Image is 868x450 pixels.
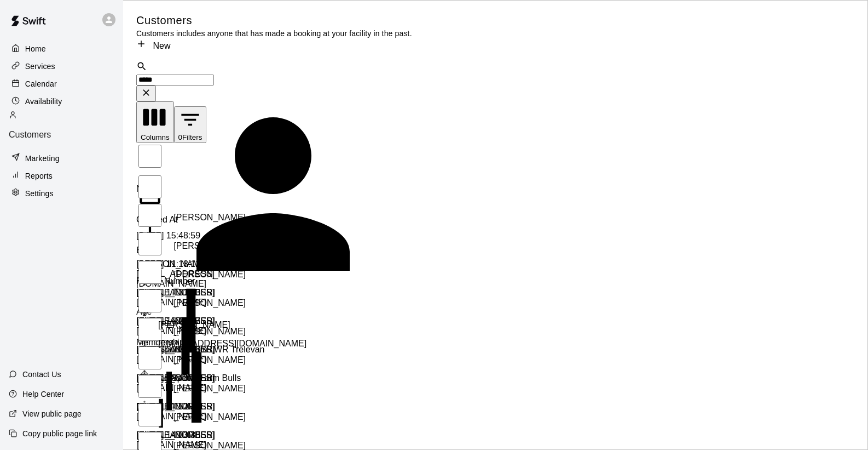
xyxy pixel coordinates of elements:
[138,403,161,426] input: Select row
[25,170,53,181] p: Reports
[22,369,61,380] p: Contact Us
[9,58,114,75] a: Services
[9,150,114,167] a: Marketing
[9,111,114,149] a: Customers
[25,153,60,164] p: Marketing
[136,345,246,375] div: [PERSON_NAME]
[136,402,235,412] div: 2025-08-04 07:52:19
[22,389,64,400] p: Help Center
[136,28,412,39] p: Customers includes anyone that has made a booking at your facility in the past.
[9,130,114,140] p: Customers
[136,373,300,383] div: 9U 2nd Sports Farm Bulls
[22,408,82,419] p: View public page
[9,93,114,110] a: Availability
[138,346,161,369] input: Select row
[138,204,161,227] input: Select row
[136,373,246,403] div: [PERSON_NAME]
[136,345,235,355] div: 2025-08-04 20:00:26
[136,402,246,432] div: [PERSON_NAME]
[138,145,161,168] input: Select all rows
[9,41,114,57] a: Home
[138,261,161,284] input: Select row
[138,232,161,255] input: Select row
[22,428,97,439] p: Copy public page link
[136,345,300,355] div: 12U Sports Farm LWR Trelevan
[158,339,306,348] span: [EMAIL_ADDRESS][DOMAIN_NAME]
[136,41,170,50] a: New
[136,373,235,383] div: 2025-08-04 10:48:19
[158,320,465,330] p: [PERSON_NAME]
[25,78,57,89] p: Calendar
[9,185,114,202] a: Settings
[138,375,161,398] input: Select row
[158,79,465,311] div: Davis Kilduff
[25,43,46,54] p: Home
[25,96,62,107] p: Availability
[136,13,412,28] h5: Customers
[138,289,161,312] input: Select row
[136,430,235,440] div: 2025-08-03 14:03:38
[25,61,55,72] p: Services
[136,61,855,101] div: Search customers by name or email
[9,168,114,184] a: Reports
[25,188,54,199] p: Settings
[9,76,114,92] a: Calendar
[138,318,161,341] input: Select row
[9,111,114,140] div: Customers
[138,175,161,198] input: Select row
